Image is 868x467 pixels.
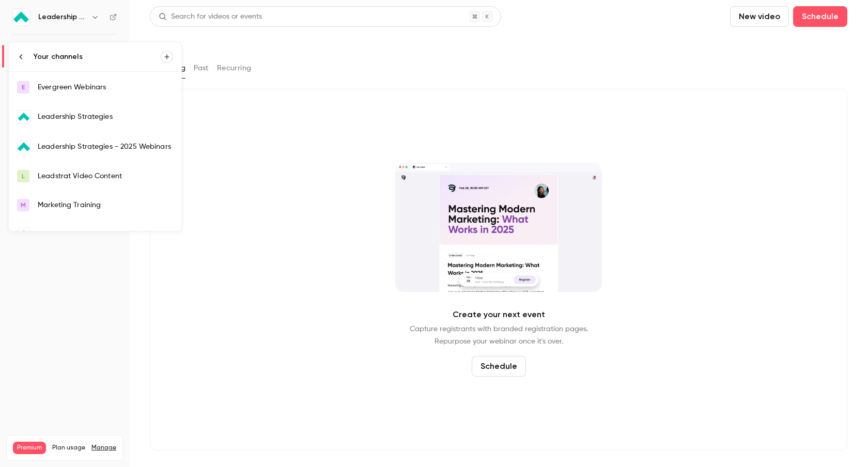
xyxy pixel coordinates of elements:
[18,141,30,153] img: Leadership Strategies - 2025 Webinars
[38,229,173,240] div: On-Demand Training: 21 Secrets
[21,200,26,210] span: M
[34,52,161,62] div: Your channels
[38,200,173,210] div: Marketing Training
[22,172,25,181] span: L
[38,171,173,181] div: Leadstrat Video Content
[18,111,30,123] img: Leadership Strategies
[38,142,173,152] div: Leadership Strategies - 2025 Webinars
[38,82,173,92] div: Evergreen Webinars
[22,83,25,92] span: E
[38,112,173,122] div: Leadership Strategies
[18,228,30,241] img: On-Demand Training: 21 Secrets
